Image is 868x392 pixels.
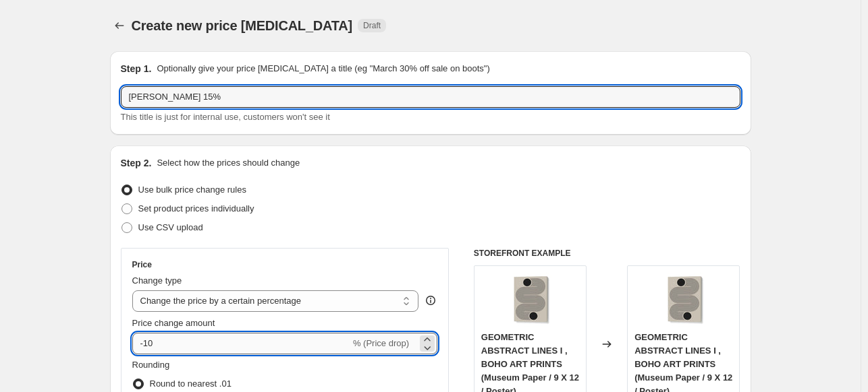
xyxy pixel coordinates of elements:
span: Price change amount [132,318,215,328]
h6: STOREFRONT EXAMPLE [474,248,740,259]
span: Draft [363,20,381,31]
span: Round to nearest .01 [150,379,232,389]
span: Change type [132,275,182,286]
p: Select how the prices should change [157,156,300,170]
span: Set product prices individually [138,203,254,214]
h2: Step 2. [121,156,152,170]
p: Optionally give your price [MEDICAL_DATA] a title (eg "March 30% off sale on boots") [157,62,489,75]
input: -15 [132,333,350,354]
div: help [424,294,437,307]
span: Rounding [132,360,170,370]
span: % (Price drop) [353,338,409,348]
span: Create new price [MEDICAL_DATA] [132,18,353,33]
span: Use bulk price change rules [138,185,246,195]
input: 30% off holiday sale [121,86,740,108]
span: Use CSV upload [138,222,203,232]
h3: Price [132,259,152,270]
img: gallerywrap-resized_212f066c-7c3d-4415-9b16-553eb73bee29_80x.jpg [503,273,557,327]
img: gallerywrap-resized_212f066c-7c3d-4415-9b16-553eb73bee29_80x.jpg [657,273,711,327]
span: This title is just for internal use, customers won't see it [121,112,330,122]
h2: Step 1. [121,62,152,75]
button: Price change jobs [110,16,129,35]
